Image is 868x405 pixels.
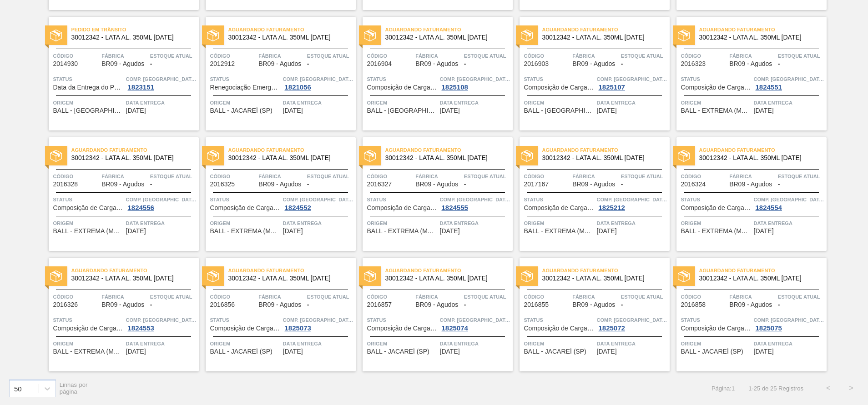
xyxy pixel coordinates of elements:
span: - [778,60,780,67]
span: - [307,181,309,188]
img: status [678,150,690,162]
span: - [307,60,309,67]
span: Código [53,172,100,181]
span: Status [524,315,595,325]
span: 28/08/2025 [440,228,460,235]
span: 28/08/2025 [754,107,774,114]
span: Aguardando Faturamento [699,266,827,275]
a: Comp. [GEOGRAPHIC_DATA]1825107 [597,75,667,91]
span: 2016326 [53,301,78,308]
span: Origem [53,339,124,348]
span: Comp. Carga [283,75,353,84]
div: 1825072 [597,325,627,332]
span: Data entrega [597,339,667,348]
span: 27/08/2025 [126,107,146,114]
span: Data entrega [126,339,197,348]
span: Composição de Carga Aceita [524,205,595,211]
span: Estoque atual [621,172,667,181]
span: Estoque atual [464,292,510,301]
div: 1824554 [754,204,784,211]
a: Comp. [GEOGRAPHIC_DATA]1821056 [283,75,353,91]
span: Estoque atual [778,292,824,301]
span: Comp. Carga [597,75,667,84]
a: statusAguardando Faturamento30012342 - LATA AL. 350ML [DATE]Código2017167FábricaBR09 - AgudosEsto... [513,137,670,251]
span: BALL - JACAREÍ (SP) [681,348,743,355]
span: 30012342 - LATA AL. 350ML BC 429 [385,275,505,282]
span: Código [681,172,727,181]
span: Origem [681,219,752,228]
span: Origem [210,98,281,107]
span: Código [524,51,570,60]
span: Fábrica [258,51,305,60]
span: 30012342 - LATA AL. 350ML BC 429 [699,275,819,282]
span: - [150,181,152,188]
span: Código [210,292,257,301]
span: Composição de Carga Aceita [681,205,752,211]
span: BR09 - Agudos [572,60,615,67]
span: Estoque atual [150,51,197,60]
div: 1825107 [597,84,627,91]
span: BR09 - Agudos [572,301,615,308]
span: Origem [53,219,124,228]
span: Estoque atual [778,172,824,181]
span: 1 - 25 de 25 Registros [748,385,803,392]
span: Código [367,172,414,181]
span: 30/08/2025 [283,348,303,355]
span: Fábrica [258,172,305,181]
span: Estoque atual [307,51,353,60]
span: Origem [681,339,752,348]
a: statusAguardando Faturamento30012342 - LATA AL. 350ML [DATE]Código2016904FábricaBR09 - AgudosEsto... [356,17,513,130]
a: statusAguardando Faturamento30012342 - LATA AL. 350ML [DATE]Código2016323FábricaBR09 - AgudosEsto... [670,17,827,130]
span: 30012342 - LATA AL. 350ML BC 429 [542,155,662,161]
span: Composição de Carga Aceita [681,325,752,332]
span: Código [53,51,100,60]
span: - [621,181,623,188]
span: 27/08/2025 [283,107,303,114]
span: 30/08/2025 [597,348,617,355]
a: statusAguardando Faturamento30012342 - LATA AL. 350ML [DATE]Código2016858FábricaBR09 - AgudosEsto... [670,258,827,371]
img: status [207,150,219,162]
span: Origem [524,219,595,228]
span: Status [367,75,438,84]
span: Aguardando Faturamento [542,266,670,275]
span: Composição de Carga Aceita [210,205,281,211]
span: Código [367,51,414,60]
span: Estoque atual [778,51,824,60]
span: Fábrica [101,51,148,60]
span: 30012342 - LATA AL. 350ML BC 429 [71,155,192,161]
span: Origem [367,219,438,228]
span: BR09 - Agudos [415,60,458,67]
span: Página : 1 [712,385,735,392]
span: 28/08/2025 [754,228,774,235]
span: Status [210,315,281,325]
span: BALL - EXTREMA (MG) 24 [524,228,595,235]
span: Data entrega [597,98,667,107]
span: 28/08/2025 [126,228,146,235]
a: Comp. [GEOGRAPHIC_DATA]1825074 [440,315,510,332]
span: - [778,181,780,188]
span: Comp. Carga [754,75,824,84]
div: 1824553 [126,325,156,332]
span: - [464,301,466,308]
span: Aguardando Faturamento [699,145,827,155]
span: Data entrega [126,98,197,107]
span: Comp. Carga [440,195,510,204]
span: Comp. Carga [754,315,824,325]
img: status [207,270,219,282]
span: 2016328 [53,181,78,188]
a: Comp. [GEOGRAPHIC_DATA]1825075 [754,315,824,332]
button: > [840,377,863,400]
div: 1824555 [440,204,470,211]
span: 30/08/2025 [754,348,774,355]
span: 2014930 [53,60,78,67]
span: Origem [53,98,124,107]
span: 30012342 - LATA AL. 350ML BC 429 [542,275,662,282]
div: 1825073 [283,325,313,332]
span: Status [210,75,281,84]
span: 30012342 - LATA AL. 350ML BC 429 [385,34,505,41]
button: < [817,377,840,400]
span: Fábrica [572,51,619,60]
span: Fábrica [415,172,462,181]
a: Comp. [GEOGRAPHIC_DATA]1824554 [754,195,824,211]
span: Aguardando Faturamento [71,145,199,155]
